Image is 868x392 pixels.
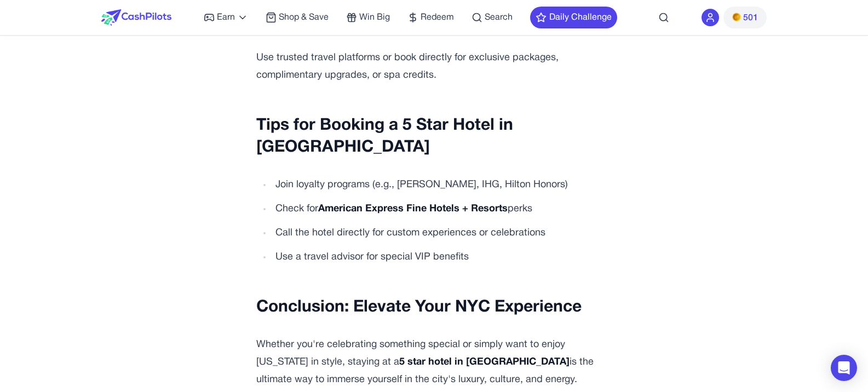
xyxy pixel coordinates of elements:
[485,11,513,24] span: Search
[272,249,612,266] li: Use a travel advisor for special VIP benefits
[266,11,329,24] a: Shop & Save
[346,11,390,24] a: Win Big
[530,7,617,28] button: Daily Challenge
[101,9,171,26] img: CashPilots Logo
[399,358,570,367] strong: 5 star hotel in [GEOGRAPHIC_DATA]
[256,49,612,84] p: Use trusted travel platforms or book directly for exclusive packages, complimentary upgrades, or ...
[272,176,612,194] li: Join loyalty programs (e.g., [PERSON_NAME], IHG, Hilton Honors)
[204,11,248,24] a: Earn
[831,355,857,381] div: Open Intercom Messenger
[272,200,612,218] li: Check for perks
[279,11,329,24] span: Shop & Save
[318,204,508,214] strong: American Express Fine Hotels + Resorts
[472,11,513,24] a: Search
[256,115,612,159] h2: Tips for Booking a 5 Star Hotel in [GEOGRAPHIC_DATA]
[732,13,741,21] img: PMs
[272,224,612,242] li: Call the hotel directly for custom experiences or celebrations
[407,11,454,24] a: Redeem
[256,297,612,319] h2: Conclusion: Elevate Your NYC Experience
[723,7,767,28] button: PMs501
[256,336,612,389] p: Whether you're celebrating something special or simply want to enjoy [US_STATE] in style, staying...
[359,11,390,24] span: Win Big
[743,11,758,25] span: 501
[421,11,454,24] span: Redeem
[217,11,235,24] span: Earn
